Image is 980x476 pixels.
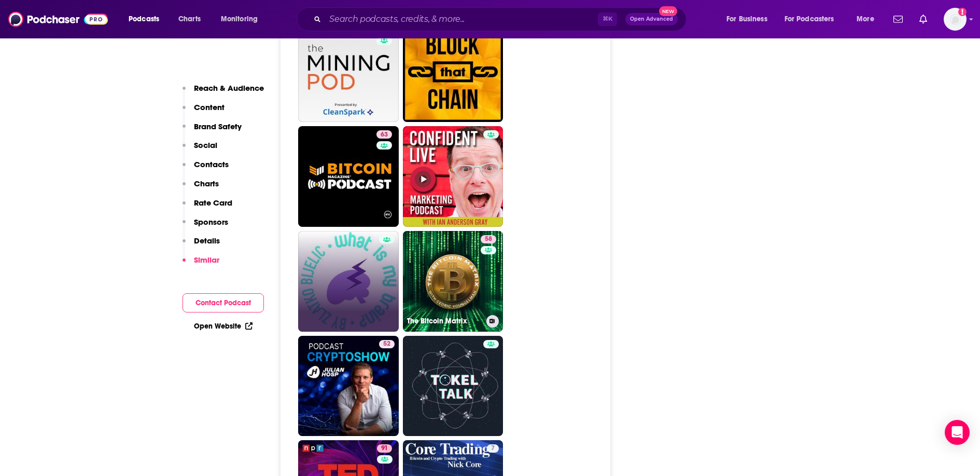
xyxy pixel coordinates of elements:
[183,159,229,179] button: Contacts
[487,444,499,453] a: 7
[183,179,219,198] button: Charts
[915,10,931,28] a: Show notifications dropdown
[481,235,496,243] a: 58
[298,126,399,227] a: 63
[194,102,225,112] p: Content
[194,217,228,227] p: Sponsors
[857,12,874,26] span: More
[8,9,108,29] img: Podchaser - Follow, Share and Rate Podcasts
[958,8,967,16] svg: Add a profile image
[377,444,392,453] a: 91
[183,293,264,312] button: Contact Podcast
[214,11,271,28] button: open menu
[183,236,220,255] button: Details
[221,12,258,26] span: Monitoring
[726,12,767,26] span: For Business
[376,130,392,139] a: 63
[778,11,849,28] button: open menu
[172,11,207,28] a: Charts
[194,140,217,150] p: Social
[403,22,503,123] a: 46
[183,121,242,141] button: Brand Safety
[849,11,887,28] button: open menu
[194,236,220,246] p: Details
[183,255,219,274] button: Similar
[630,17,673,22] span: Open Advanced
[183,198,232,217] button: Rate Card
[194,198,232,208] p: Rate Card
[298,22,399,123] a: 55
[194,83,264,93] p: Reach & Audience
[194,322,253,331] a: Open Website
[381,443,388,454] span: 91
[194,121,242,131] p: Brand Safety
[625,13,678,25] button: Open AdvancedNew
[719,11,780,28] button: open menu
[944,8,967,31] button: Show profile menu
[121,11,173,28] button: open menu
[659,6,678,16] span: New
[325,11,598,28] input: Search podcasts, credits, & more...
[183,140,217,159] button: Social
[407,317,482,325] h3: The Bitcoin Matrix
[194,255,219,265] p: Similar
[129,12,159,26] span: Podcasts
[944,8,967,31] span: Logged in as Ruth_Nebius
[785,12,834,26] span: For Podcasters
[306,7,696,31] div: Search podcasts, credits, & more...
[598,12,617,26] span: ⌘ K
[178,12,201,26] span: Charts
[194,179,219,188] p: Charts
[183,217,228,236] button: Sponsors
[889,10,907,28] a: Show notifications dropdown
[945,420,970,445] div: Open Intercom Messenger
[491,443,495,454] span: 7
[379,340,395,348] a: 52
[381,130,388,140] span: 63
[403,231,503,332] a: 58The Bitcoin Matrix
[183,102,225,121] button: Content
[944,8,967,31] img: User Profile
[183,83,264,102] button: Reach & Audience
[485,234,492,244] span: 58
[383,339,390,349] span: 52
[298,336,399,437] a: 52
[194,159,229,169] p: Contacts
